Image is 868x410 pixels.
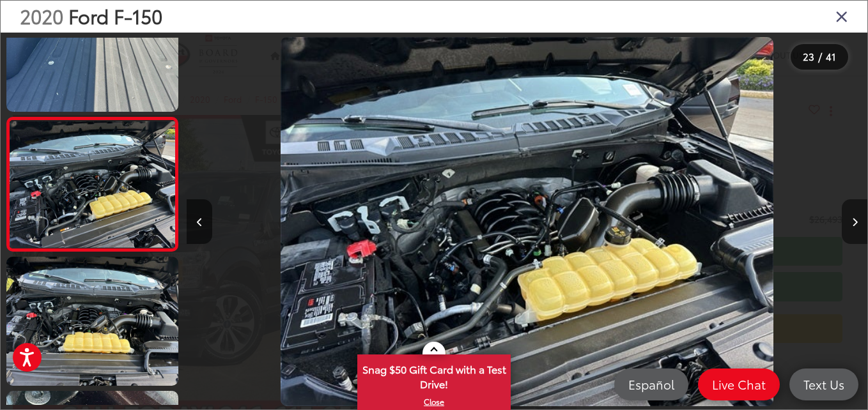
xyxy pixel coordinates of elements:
[803,49,814,63] span: 23
[797,376,851,392] span: Text Us
[187,199,212,244] button: Previous image
[8,121,176,247] img: 2020 Ford F-150 XL
[68,2,162,29] span: Ford F-150
[817,52,823,61] span: /
[20,2,63,29] span: 2020
[842,199,867,244] button: Next image
[698,368,780,400] a: Live Chat
[826,49,836,63] span: 41
[835,8,848,24] i: Close gallery
[614,368,688,400] a: Español
[281,37,773,406] img: 2020 Ford F-150 XL
[706,376,772,392] span: Live Chat
[789,368,858,400] a: Text Us
[4,255,180,387] img: 2020 Ford F-150 XL
[359,356,509,395] span: Snag $50 Gift Card with a Test Drive!
[622,376,681,392] span: Español
[187,37,867,406] div: 2020 Ford F-150 XL 22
